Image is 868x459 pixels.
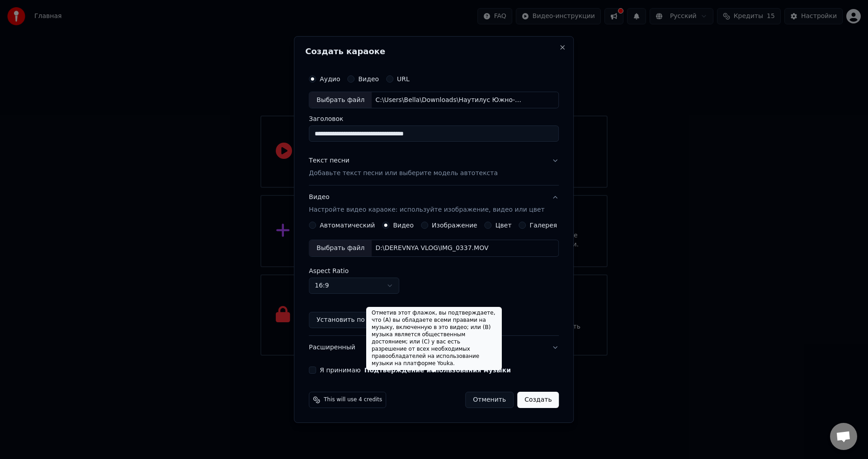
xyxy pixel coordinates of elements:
[309,169,498,178] p: Добавьте текст песни или выберите модель автотекста
[309,268,559,274] label: Aspect Ratio
[324,396,382,403] span: This will use 4 credits
[309,336,559,359] button: Расширенный
[372,96,525,105] div: C:\Users\Bella\Downloads\Наутилус Южно-Степилиус - степная весна.mp3
[309,149,559,185] button: Текст песниДобавьте текст песни или выберите модель автотекста
[309,222,559,335] div: ВидеоНастройте видео караоке: используйте изображение, видео или цвет
[358,76,379,82] label: Видео
[309,186,559,222] button: ВидеоНастройте видео караоке: используйте изображение, видео или цвет
[309,157,349,166] div: Текст песни
[397,76,410,82] label: URL
[495,222,512,228] label: Цвет
[309,205,544,214] p: Настройте видео караоке: используйте изображение, видео или цвет
[309,116,559,122] label: Заголовок
[320,76,340,82] label: Аудио
[393,222,414,228] label: Видео
[432,222,477,228] label: Изображение
[320,367,511,373] label: Я принимаю
[309,193,544,215] div: Видео
[530,222,557,228] label: Галерея
[372,244,492,253] div: D:\DEREVNYA VLOG\IMG_0337.MOV
[320,222,375,228] label: Автоматический
[517,392,559,408] button: Создать
[309,312,412,328] button: Установить по умолчанию
[305,47,562,56] h2: Создать караоке
[465,392,514,408] button: Отменить
[364,367,511,373] button: Я принимаю
[366,307,502,370] div: Отметив этот флажок, вы подтверждаете, что (A) вы обладаете всеми правами на музыку, включенную в...
[309,92,372,108] div: Выбрать файл
[309,240,372,256] div: Выбрать файл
